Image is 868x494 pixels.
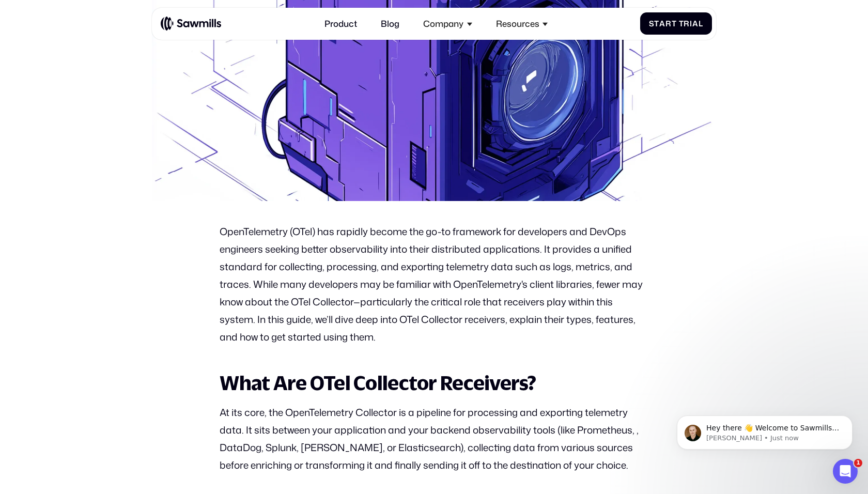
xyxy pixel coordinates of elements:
[45,40,178,49] p: Message from Winston, sent Just now
[318,12,363,35] a: Product
[375,12,406,35] a: Blog
[690,19,692,28] span: i
[679,19,684,28] span: T
[833,459,858,484] iframe: Intercom live chat
[489,12,554,35] div: Resources
[640,12,712,35] a: StartTrial
[649,19,655,28] span: S
[661,394,868,466] iframe: Intercom notifications message
[659,19,665,28] span: a
[672,19,677,28] span: t
[684,19,690,28] span: r
[423,19,463,29] div: Company
[417,12,479,35] div: Company
[220,404,648,474] p: At its core, the OpenTelemetry Collector is a pipeline for processing and exporting telemetry dat...
[699,19,703,28] span: l
[220,223,648,346] p: OpenTelemetry (OTel) has rapidly become the go-to framework for developers and DevOps engineers s...
[220,371,536,394] strong: What Are OTel Collector Receivers?
[692,19,699,28] span: a
[496,19,539,29] div: Resources
[665,19,672,28] span: r
[654,19,659,28] span: t
[854,459,862,467] span: 1
[45,30,178,89] span: Hey there 👋 Welcome to Sawmills. The smart telemetry management platform that solves cost, qualit...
